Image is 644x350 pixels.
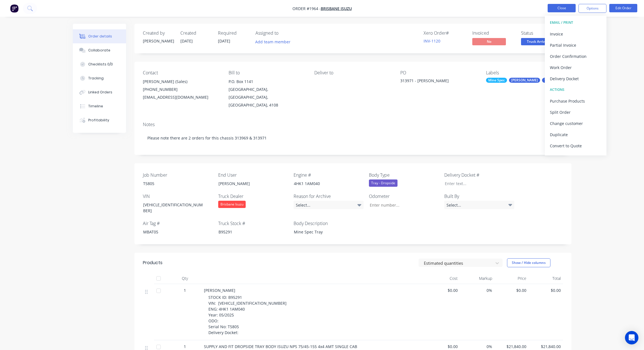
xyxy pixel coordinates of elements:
[88,34,112,39] div: Order details
[507,258,550,267] button: Show / Hide columns
[88,118,109,123] div: Profitability
[184,344,186,349] span: 1
[229,70,305,75] div: Bill to
[73,29,126,43] button: Order details
[208,295,287,335] span: STOCK ID: B95291 VIN: [VEHICLE_IDENTIFICATION_NUMBER] ENG: 4HK1 1AM040 Year: 05/2025 ODO: Serial ...
[472,38,506,45] span: No
[550,19,601,26] div: EMAIL / PRINT
[184,287,186,293] span: 1
[550,153,601,161] div: Archive
[444,201,514,209] div: Select...
[609,4,637,12] button: Edit Order
[472,30,514,36] div: Invoiced
[143,122,563,127] div: Notes
[214,228,284,236] div: B95291
[204,288,235,293] span: [PERSON_NAME]
[143,172,213,178] label: Job Number
[229,78,305,86] div: P.O. Box 1141
[139,228,209,236] div: MBAT05
[550,142,601,150] div: Convert to Quote
[292,6,321,11] span: Order #1964 -
[509,78,540,83] div: [PERSON_NAME]
[531,344,561,349] span: $21,840.00
[369,172,439,178] label: Body Type
[143,78,220,86] div: [PERSON_NAME] (Sales)
[143,259,162,266] div: Products
[550,52,601,60] div: Order Confirmation
[289,179,359,188] div: 4HK1 1AM040
[214,179,284,188] div: [PERSON_NAME]
[255,30,311,36] div: Assigned to
[294,193,364,200] label: Reason for Archive
[218,172,288,178] label: End User
[10,4,18,13] img: Factory
[143,193,213,200] label: VIN
[289,228,359,236] div: Mine Spec Tray
[550,97,601,105] div: Purchase Products
[143,220,213,227] label: Air Tag #
[521,30,563,36] div: Status
[204,344,357,349] span: SUPPLY AND FIT DROPSIDE TRAY BODY ISUZU NPS 75/45-155 4x4 AMT SINGLE CAB
[550,41,601,49] div: Partial Invoice
[460,273,494,284] div: Markup
[294,172,364,178] label: Engine #
[73,99,126,113] button: Timeline
[73,113,126,127] button: Profitability
[365,201,439,209] input: Enter number...
[428,344,458,349] span: $0.00
[180,30,211,36] div: Created
[550,131,601,139] div: Duplicate
[73,85,126,99] button: Linked Orders
[139,179,209,188] div: T5805
[255,38,294,46] button: Add team member
[143,70,220,75] div: Contact
[88,62,113,67] div: Checklists 0/0
[218,193,288,200] label: Truck Dealer
[542,78,554,83] div: Tray
[218,201,246,208] div: Brisbane Isuzu
[521,38,555,45] span: Truck Arrived
[462,287,492,293] span: 0%
[529,273,563,284] div: Total
[143,38,174,44] div: [PERSON_NAME]
[73,57,126,71] button: Checklists 0/0
[73,43,126,57] button: Collaborate
[497,287,527,293] span: $0.00
[143,30,174,36] div: Created by
[88,90,112,95] div: Linked Orders
[426,273,460,284] div: Cost
[550,86,601,93] div: ACTIONS
[143,93,220,101] div: [EMAIL_ADDRESS][DOMAIN_NAME]
[494,273,529,284] div: Price
[218,30,249,36] div: Required
[548,4,576,12] button: Close
[229,78,305,109] div: P.O. Box 1141[GEOGRAPHIC_DATA], [GEOGRAPHIC_DATA], [GEOGRAPHIC_DATA], 4108
[550,63,601,72] div: Work Order
[143,86,220,93] div: [PHONE_NUMBER]
[625,331,638,344] div: Open Intercom Messenger
[139,201,209,215] div: [VEHICLE_IDENTIFICATION_NUMBER]
[369,193,439,200] label: Odometer
[550,108,601,116] div: Split Order
[578,4,606,13] button: Options
[294,220,364,227] label: Body Description
[229,86,305,109] div: [GEOGRAPHIC_DATA], [GEOGRAPHIC_DATA], [GEOGRAPHIC_DATA], 4108
[218,220,288,227] label: Truck Stock #
[252,38,293,46] button: Add team member
[369,179,397,187] div: Tray - Dropside
[73,71,126,85] button: Tracking
[550,119,601,127] div: Change customer
[168,273,202,284] div: Qty
[428,287,458,293] span: $0.00
[444,193,514,200] label: Built By
[321,6,352,11] span: Brisbane Isuzu
[424,30,466,36] div: Xero Order #
[294,201,364,209] div: Select...
[486,78,507,83] div: Mine Spec
[218,38,230,44] span: [DATE]
[550,30,601,38] div: Invoice
[314,70,391,75] div: Deliver to
[88,104,103,109] div: Timeline
[497,344,527,349] span: $21,840.00
[521,38,555,46] button: Truck Arrived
